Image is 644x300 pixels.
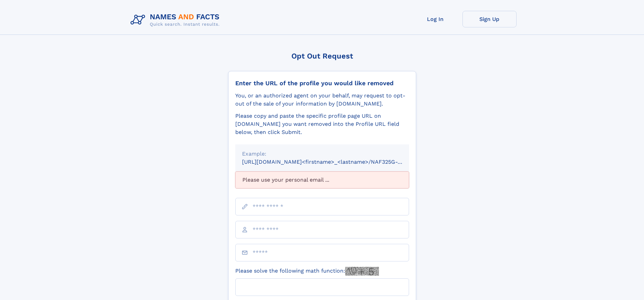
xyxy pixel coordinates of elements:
label: Please solve the following math function: [235,267,379,276]
img: Logo Names and Facts [128,11,225,29]
div: You, or an authorized agent on your behalf, may request to opt-out of the sale of your informatio... [235,92,409,108]
div: Please use your personal email ... [235,171,409,188]
a: Log In [408,11,462,27]
div: Enter the URL of the profile you would like removed [235,79,409,87]
div: Opt Out Request [228,52,416,60]
div: Example: [242,150,402,158]
a: Sign Up [462,11,517,27]
div: Please copy and paste the specific profile page URL on [DOMAIN_NAME] you want removed into the Pr... [235,112,409,136]
small: [URL][DOMAIN_NAME]<firstname>_<lastname>/NAF325G-xxxxxxxx [242,159,422,165]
